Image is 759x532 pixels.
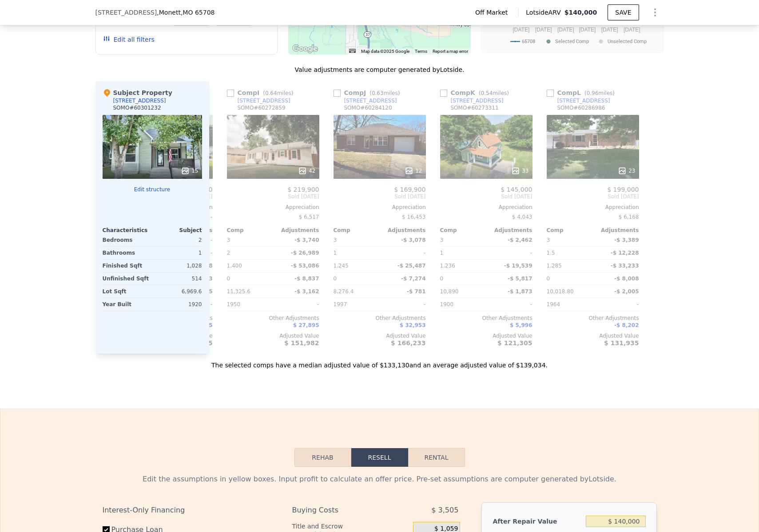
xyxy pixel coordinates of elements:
[287,186,319,193] span: $ 219,900
[557,104,605,111] div: SOMO # 60286986
[611,263,639,269] span: -$ 33,233
[227,193,319,200] span: Sold [DATE]
[415,49,427,54] a: Terms
[381,247,426,259] div: -
[273,227,319,234] div: Adjustments
[593,227,639,234] div: Adjustments
[547,315,639,322] div: Other Adjustments
[293,322,319,328] span: $ 27,895
[95,8,157,17] span: [STREET_ADDRESS]
[334,298,378,311] div: 1997
[547,193,639,200] span: Sold [DATE]
[372,90,384,96] span: 0.63
[154,247,202,259] div: 1
[227,247,271,259] div: 2
[508,237,532,243] span: -$ 2,462
[291,263,319,269] span: -$ 53,086
[334,288,354,295] span: 8,276.4
[227,97,290,104] a: [STREET_ADDRESS]
[401,276,425,282] span: -$ 7,274
[103,234,151,246] div: Bedrooms
[407,288,426,295] span: -$ 781
[154,298,202,311] div: 1920
[608,39,647,44] text: Unselected Comp
[601,27,618,33] text: [DATE]
[334,315,426,322] div: Other Adjustments
[547,237,550,243] span: 3
[294,448,351,467] button: Rehab
[291,250,319,256] span: -$ 26,989
[157,8,215,17] span: , Monett
[334,193,426,200] span: Sold [DATE]
[391,339,425,347] span: $ 166,233
[547,263,562,269] span: 1,285
[555,39,589,44] text: Selected Comp
[402,214,425,220] span: $ 16,453
[227,227,273,234] div: Comp
[95,354,664,370] div: The selected comps have a median adjusted value of $133,130 and an average adjusted value of $139...
[623,27,640,33] text: [DATE]
[298,166,315,175] div: 42
[292,502,391,518] div: Buying Costs
[238,104,286,111] div: SOMO # 60272859
[508,288,532,295] span: -$ 1,873
[614,322,639,328] span: -$ 8,202
[535,27,552,33] text: [DATE]
[334,247,378,259] div: 1
[366,90,403,96] span: ( miles)
[154,285,202,298] div: 6,969.6
[227,288,250,295] span: 11,325.6
[614,237,639,243] span: -$ 3,389
[440,97,504,104] a: [STREET_ADDRESS]
[113,104,161,111] div: SOMO # 60301232
[294,237,319,243] span: -$ 3,740
[292,522,409,531] div: Title and Escrow
[344,104,392,111] div: SOMO # 60284120
[493,20,502,26] text: $50
[511,166,529,175] div: 33
[334,276,337,282] span: 0
[227,332,319,339] div: Adjusted Value
[608,4,639,20] button: SAVE
[103,285,151,298] div: Lot Sqft
[181,166,198,175] div: 15
[547,204,639,211] div: Appreciation
[510,322,532,328] span: $ 5,996
[344,97,397,104] div: [STREET_ADDRESS]
[181,9,215,16] span: , MO 65708
[547,227,593,234] div: Comp
[547,276,550,282] span: 0
[284,339,319,347] span: $ 151,982
[334,227,380,234] div: Comp
[646,4,664,21] button: Show Options
[290,43,320,55] a: Open this area in Google Maps (opens a new window)
[154,234,202,246] div: 2
[103,247,151,259] div: Bathrooms
[103,298,151,311] div: Year Built
[522,39,535,44] text: 65708
[493,513,582,529] div: After Repair Value
[381,298,426,311] div: -
[227,237,230,243] span: 3
[440,332,532,339] div: Adjusted Value
[334,263,349,269] span: 1,245
[361,49,409,54] span: Map data ©2025 Google
[299,214,319,220] span: $ 6,517
[547,88,619,97] div: Comp L
[557,97,610,104] div: [STREET_ADDRESS]
[349,49,355,53] button: Keyboard shortcuts
[95,65,664,74] div: Value adjustments are computer generated by Lotside .
[259,90,297,96] span: ( miles)
[351,448,408,467] button: Resell
[547,247,591,259] div: 1.5
[400,322,426,328] span: $ 32,953
[564,9,597,16] span: $140,000
[227,298,271,311] div: 1950
[614,288,639,295] span: -$ 2,005
[451,104,499,111] div: SOMO # 60273311
[394,186,425,193] span: $ 169,900
[451,97,504,104] div: [STREET_ADDRESS]
[440,247,485,259] div: 1
[475,90,513,96] span: ( miles)
[227,204,319,211] div: Appreciation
